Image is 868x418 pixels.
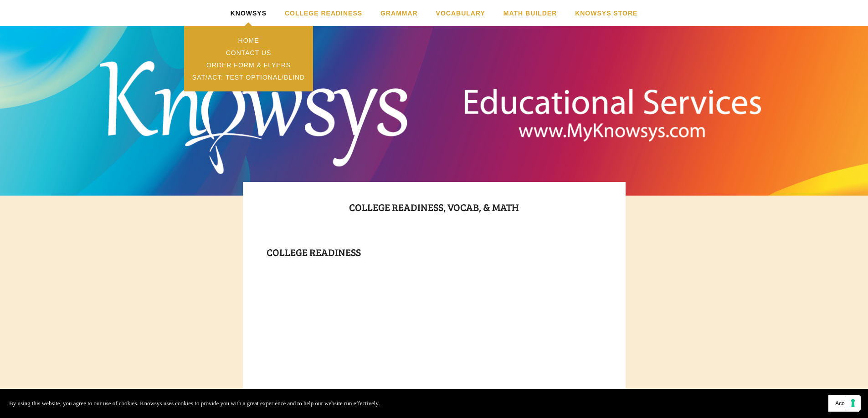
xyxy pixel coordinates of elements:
h1: College readiness, Vocab, & Math [267,199,602,232]
a: Contact Us [184,46,313,59]
button: Accept [828,395,859,412]
a: Knowsys Educational Services [308,39,560,162]
a: SAT/ACT: Test Optional/Blind [184,71,313,83]
a: Order Form & Flyers [184,59,313,71]
a: Home [184,34,313,46]
h1: College Readiness [267,244,602,260]
p: By using this website, you agree to our use of cookies. Knowsys uses cookies to provide you with ... [9,398,380,408]
span: Accept [835,400,852,407]
button: Your consent preferences for tracking technologies [845,395,861,411]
